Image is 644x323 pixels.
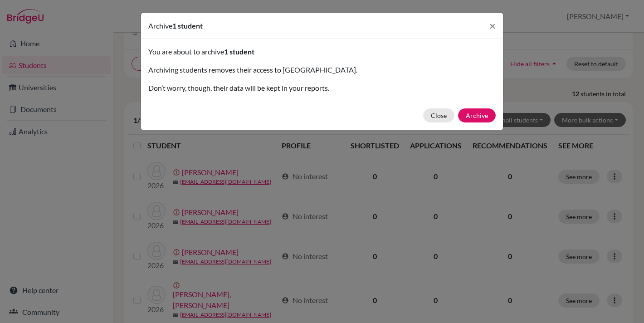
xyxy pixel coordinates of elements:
button: Close [482,13,503,39]
p: Don’t worry, though, their data will be kept in your reports. [148,83,496,93]
span: Archive [148,21,172,30]
span: 1 student [172,21,203,30]
button: Archive [458,108,496,122]
span: 1 student [224,47,254,56]
span: × [489,19,496,32]
button: Close [423,108,454,122]
p: Archiving students removes their access to [GEOGRAPHIC_DATA]. [148,64,496,75]
p: You are about to archive [148,46,496,57]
